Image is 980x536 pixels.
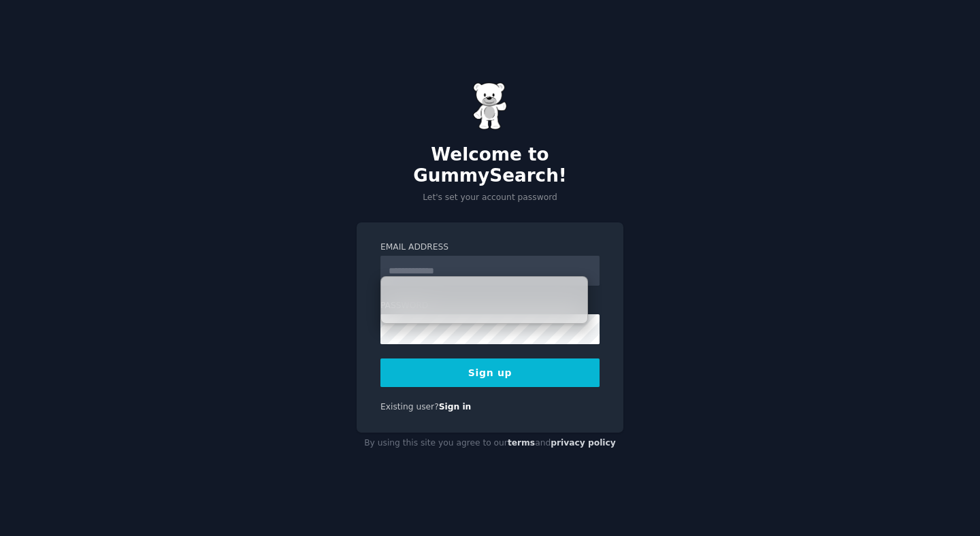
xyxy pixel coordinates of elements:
[551,438,616,448] a: privacy policy
[357,433,623,454] div: By using this site you agree to our and
[357,192,623,204] p: Let's set your account password
[508,438,535,448] a: terms
[380,358,600,387] button: Sign up
[439,402,472,412] a: Sign in
[380,241,600,254] label: Email Address
[473,82,507,130] img: Gummy Bear
[357,144,623,187] h2: Welcome to GummySearch!
[380,402,439,412] span: Existing user?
